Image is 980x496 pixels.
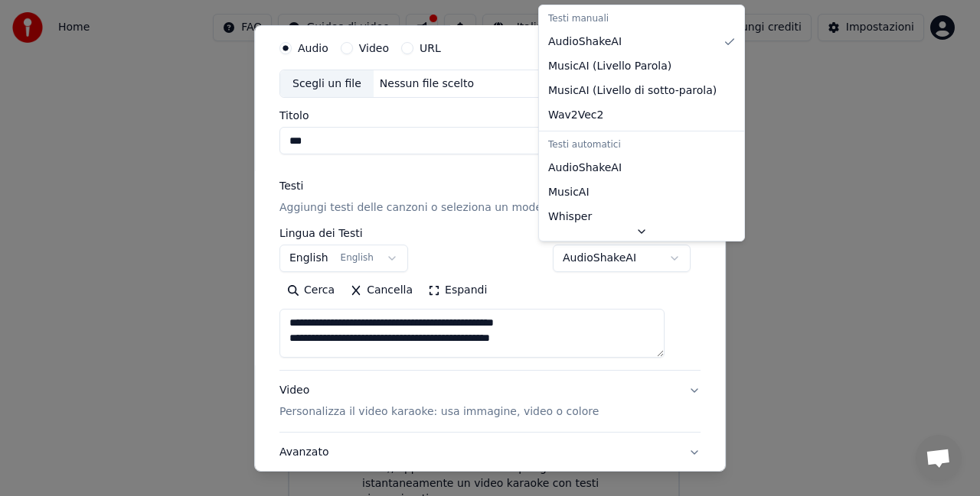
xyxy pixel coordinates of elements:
[548,59,671,74] span: MusicAI ( Livello Parola )
[542,135,741,156] div: Testi automatici
[548,209,592,225] span: Whisper
[548,185,590,200] span: MusicAI
[542,8,741,30] div: Testi manuali
[548,108,603,123] span: Wav2Vec2
[548,83,717,99] span: MusicAI ( Livello di sotto-parola )
[548,160,622,176] span: AudioShakeAI
[548,34,622,50] span: AudioShakeAI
